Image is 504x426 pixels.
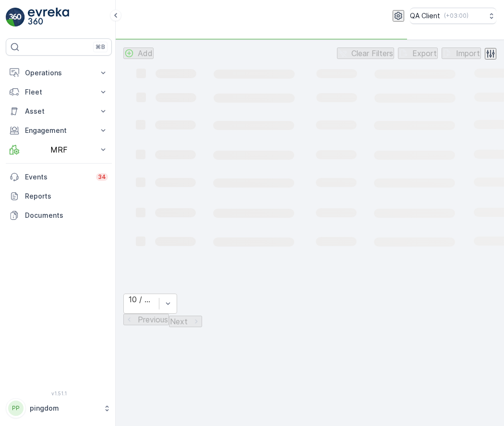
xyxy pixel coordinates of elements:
button: QA Client(+03:00) [410,8,496,24]
button: Operations [6,63,112,83]
p: MRF [25,145,93,154]
p: Documents [25,211,108,220]
button: Engagement [6,121,112,140]
button: MRF [6,140,112,159]
p: Import [456,49,480,58]
img: logo [6,8,25,27]
img: logo_light-DOdMpM7g.png [28,8,69,27]
button: Add [123,47,154,59]
p: Reports [25,191,108,201]
p: pingdom [30,403,98,413]
p: QA Client [410,11,440,21]
p: Previous [138,315,168,324]
p: Export [412,49,437,58]
button: Next [169,316,202,327]
button: Import [442,47,481,59]
a: Reports [6,187,112,206]
p: Clear Filters [351,49,393,58]
p: ( +03:00 ) [444,12,468,20]
a: Documents [6,206,112,225]
p: Add [138,49,153,58]
p: Asset [25,106,93,116]
p: 34 [98,173,106,181]
button: PPpingdom [6,398,112,418]
a: Events34 [6,167,112,187]
button: Fleet [6,83,112,102]
button: Export [398,47,438,59]
button: Asset [6,102,112,121]
p: ⌘B [96,43,105,51]
button: Previous [123,314,169,325]
button: Clear Filters [337,47,394,59]
div: 10 / Page [129,295,154,304]
p: Fleet [25,87,93,97]
p: Events [25,172,90,182]
div: PP [8,401,24,416]
p: Engagement [25,126,93,135]
span: v 1.51.1 [6,390,112,396]
p: Next [170,317,188,326]
p: Operations [25,68,93,78]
